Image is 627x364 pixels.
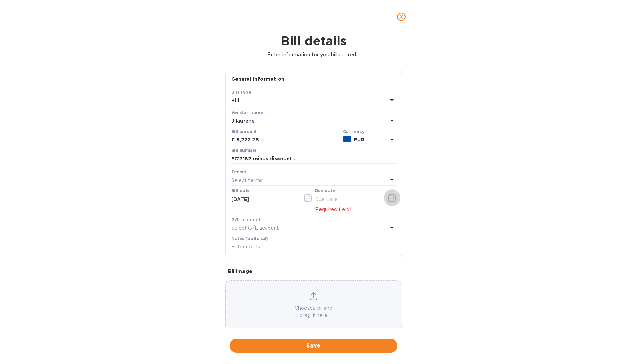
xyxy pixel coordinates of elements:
[231,237,268,241] label: Notes (optional)
[231,98,239,103] b: Bill
[231,177,263,184] p: Select terms
[235,342,392,350] span: Save
[231,224,279,232] p: Select G/L account
[231,217,261,222] b: G/L account
[231,242,396,252] input: Enter notes
[315,194,381,204] input: Due date
[231,129,256,134] label: Bill amount
[393,8,410,25] button: close
[231,189,250,193] label: Bill date
[230,339,397,353] button: Save
[226,304,402,319] p: Choose a bill and drag it here
[231,90,252,95] b: Bill type
[315,206,396,213] p: Required field*
[315,189,335,193] label: Due date
[6,34,621,48] h1: Bill details
[231,135,236,145] div: €
[231,154,396,164] input: Enter bill number
[231,169,246,174] b: Terms
[231,76,285,82] b: General information
[231,194,297,204] input: Select date
[228,268,399,275] p: Bill image
[354,137,364,142] b: EUR
[343,129,365,134] b: Currency
[6,51,621,58] p: Enter information for your bill or credit
[231,118,254,124] b: J laurens
[236,135,340,145] input: € Enter bill amount
[231,148,256,153] label: Bill number
[231,110,263,115] b: Vendor name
